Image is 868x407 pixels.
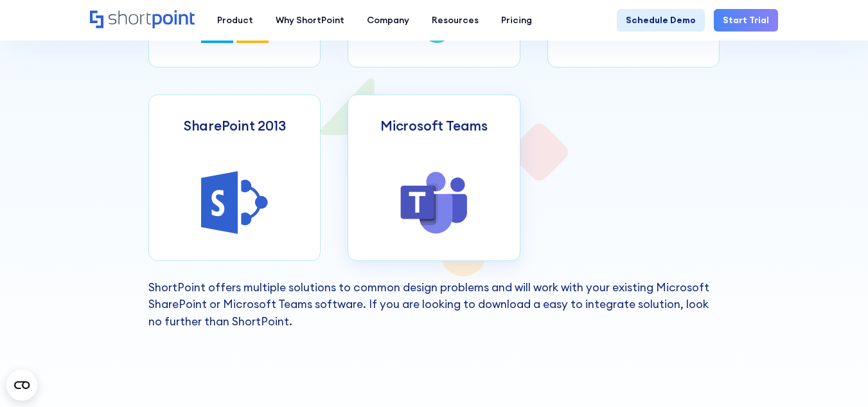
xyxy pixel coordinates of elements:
div: Resources [432,14,479,27]
p: ShortPoint offers multiple solutions to common design problems and will work with your existing M... [148,279,720,330]
div: Company [367,14,409,27]
a: Schedule Demo [617,9,705,32]
a: Microsoft Teams [348,95,520,261]
div: Pricing [501,14,532,27]
a: Why ShortPoint [264,9,355,32]
div: Product [217,14,253,27]
button: Open CMP widget [6,370,37,401]
a: Resources [420,9,490,32]
a: SharePoint 2013 [148,95,321,261]
h3: Microsoft Teams [380,118,488,134]
a: Company [355,9,420,32]
a: Product [206,9,264,32]
div: Why ShortPoint [276,14,344,27]
div: Widget de chat [804,345,868,407]
h3: SharePoint 2013 [184,118,286,134]
iframe: Chat Widget [804,345,868,407]
a: Pricing [490,9,543,32]
a: Start Trial [714,9,778,32]
a: Home [90,10,195,30]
